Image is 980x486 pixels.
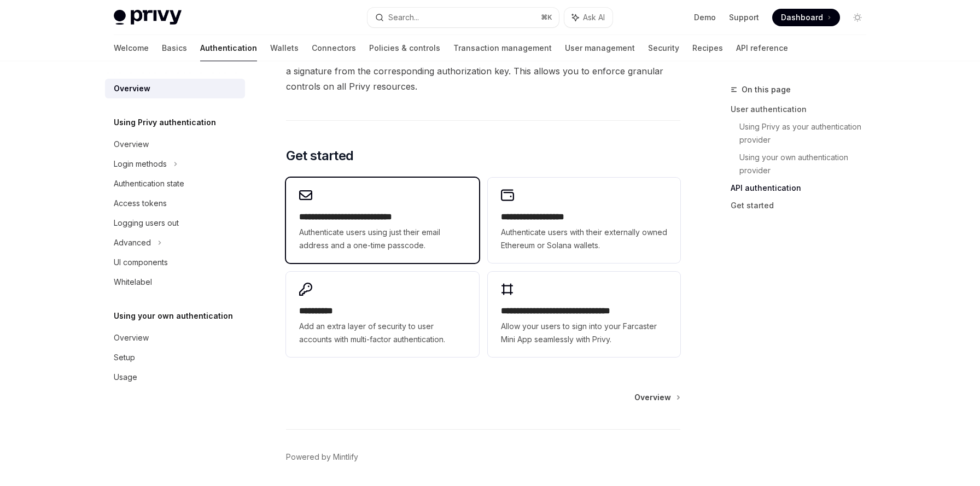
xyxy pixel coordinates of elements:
[105,213,245,233] a: Logging users out
[564,8,612,27] button: Ask AI
[367,8,559,27] button: Search...⌘K
[105,253,245,272] a: UI components
[731,101,875,118] a: User authentication
[105,79,245,98] a: Overview
[453,35,552,61] a: Transaction management
[114,82,150,95] div: Overview
[114,35,149,61] a: Welcome
[731,197,875,214] a: Get started
[634,392,679,403] a: Overview
[648,35,679,61] a: Security
[105,328,245,348] a: Overview
[114,351,135,364] div: Setup
[105,174,245,194] a: Authentication state
[114,157,167,171] div: Login methods
[114,371,137,384] div: Usage
[114,10,182,25] img: light logo
[105,194,245,213] a: Access tokens
[200,35,257,61] a: Authentication
[105,272,245,292] a: Whitelabel
[729,12,759,23] a: Support
[369,35,440,61] a: Policies & controls
[114,138,149,151] div: Overview
[692,35,723,61] a: Recipes
[781,12,823,23] span: Dashboard
[114,236,151,249] div: Advanced
[270,35,299,61] a: Wallets
[694,12,716,23] a: Demo
[105,367,245,387] a: Usage
[849,9,866,26] button: Toggle dark mode
[114,256,168,269] div: UI components
[388,11,419,24] div: Search...
[501,226,667,252] span: Authenticate users with their externally owned Ethereum or Solana wallets.
[312,35,356,61] a: Connectors
[634,392,671,403] span: Overview
[772,9,840,26] a: Dashboard
[105,134,245,154] a: Overview
[739,149,875,179] a: Using your own authentication provider
[114,331,149,344] div: Overview
[299,320,465,346] span: Add an extra layer of security to user accounts with multi-factor authentication.
[742,83,791,96] span: On this page
[286,147,353,165] span: Get started
[114,276,152,289] div: Whitelabel
[501,320,667,346] span: Allow your users to sign into your Farcaster Mini App seamlessly with Privy.
[739,118,875,149] a: Using Privy as your authentication provider
[541,13,552,22] span: ⌘ K
[731,179,875,197] a: API authentication
[114,177,184,190] div: Authentication state
[286,452,358,462] a: Powered by Mintlify
[299,226,465,252] span: Authenticate users using just their email address and a one-time passcode.
[488,178,680,263] a: **** **** **** ****Authenticate users with their externally owned Ethereum or Solana wallets.
[736,35,788,61] a: API reference
[565,35,635,61] a: User management
[114,116,216,129] h5: Using Privy authentication
[114,197,167,210] div: Access tokens
[162,35,187,61] a: Basics
[114,309,233,323] h5: Using your own authentication
[286,272,479,357] a: **** *****Add an extra layer of security to user accounts with multi-factor authentication.
[583,12,605,23] span: Ask AI
[105,348,245,367] a: Setup
[114,216,179,230] div: Logging users out
[286,33,680,94] span: In addition to the API secret, you can also configure that control specific wallets, policies, an...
